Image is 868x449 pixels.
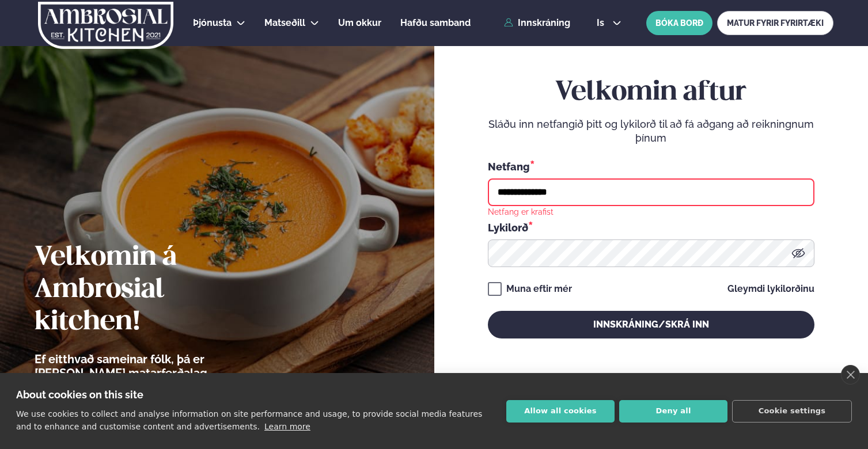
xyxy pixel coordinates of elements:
span: Hafðu samband [400,17,471,28]
a: Learn more [264,422,310,431]
span: Um okkur [338,17,381,28]
div: Netfang er krafist [488,206,554,216]
button: Cookie settings [732,400,852,423]
a: Um okkur [338,16,381,30]
a: Innskráning [504,18,570,28]
a: Matseðill [264,16,305,30]
button: Deny all [619,400,727,423]
a: MATUR FYRIR FYRIRTÆKI [717,11,833,35]
h2: Velkomin aftur [488,77,814,109]
strong: About cookies on this site [16,389,143,401]
img: logo [37,2,175,49]
div: Lykilorð [488,220,814,235]
a: close [841,365,860,385]
button: Innskráning/Skrá inn [488,311,814,338]
button: is [587,18,631,28]
a: Þjónusta [193,16,232,30]
a: Gleymdi lykilorðinu [727,284,814,294]
span: is [597,18,608,28]
span: Matseðill [264,17,305,28]
button: Allow all cookies [506,400,615,423]
a: Hafðu samband [400,16,471,30]
h2: Velkomin á Ambrosial kitchen! [35,242,274,338]
span: Þjónusta [193,17,232,28]
button: BÓKA BORÐ [646,11,712,35]
p: We use cookies to collect and analyse information on site performance and usage, to provide socia... [16,409,482,431]
p: Sláðu inn netfangið þitt og lykilorð til að fá aðgang að reikningnum þínum [488,117,814,145]
div: Netfang [488,159,814,174]
p: Ef eitthvað sameinar fólk, þá er [PERSON_NAME] matarferðalag. [35,352,274,380]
